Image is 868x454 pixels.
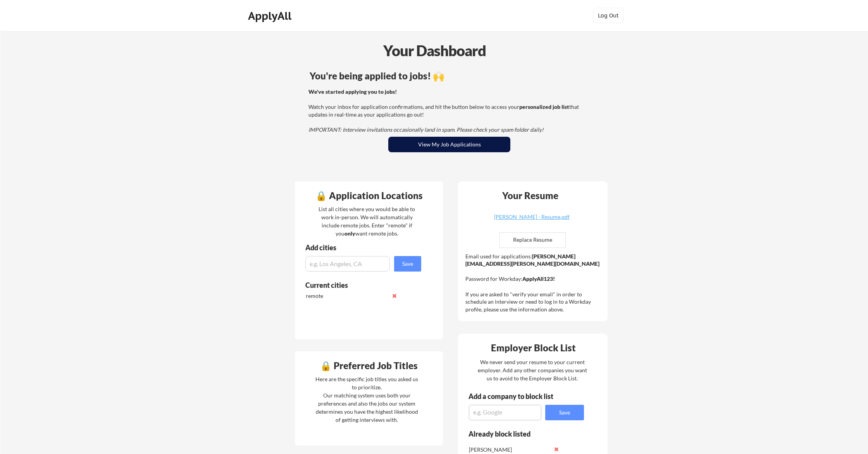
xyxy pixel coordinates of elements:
[308,88,588,134] div: Watch your inbox for application confirmations, and hit the button below to access your that upda...
[306,292,387,300] div: remote
[305,282,413,289] div: Current cities
[465,253,602,313] div: Email used for applications: Password for Workday: If you are asked to "verify your email" in ord...
[468,430,573,437] div: Already block listed
[465,253,599,267] strong: [PERSON_NAME][EMAIL_ADDRESS][PERSON_NAME][DOMAIN_NAME]
[522,275,555,282] strong: ApplyAll123!
[344,230,355,237] strong: only
[519,103,569,110] strong: personalized job list
[492,191,568,200] div: Your Resume
[308,88,397,95] strong: We've started applying you to jobs!
[308,126,544,133] em: IMPORTANT: Interview invitations occasionally land in spam. Please check your spam folder daily!
[486,214,578,226] a: [PERSON_NAME] - Resume.pdf
[545,405,584,420] button: Save
[1,40,868,62] div: Your Dashboard
[310,71,589,81] div: You're being applied to jobs! 🙌
[248,9,294,22] div: ApplyAll
[297,191,441,200] div: 🔒 Application Locations
[468,393,565,400] div: Add a company to block list
[394,256,421,272] button: Save
[469,446,551,454] div: [PERSON_NAME]
[593,8,624,23] button: Log Out
[313,205,420,237] div: List all cities where you would be able to work in-person. We will automatically include remote j...
[305,256,390,272] input: e.g. Los Angeles, CA
[461,343,605,353] div: Employer Block List
[486,214,578,220] div: [PERSON_NAME] - Resume.pdf
[305,244,423,251] div: Add cities
[297,361,441,370] div: 🔒 Preferred Job Titles
[388,137,510,152] button: View My Job Applications
[313,375,420,424] div: Here are the specific job titles you asked us to prioritize. Our matching system uses both your p...
[477,358,587,382] div: We never send your resume to your current employer. Add any other companies you want us to avoid ...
